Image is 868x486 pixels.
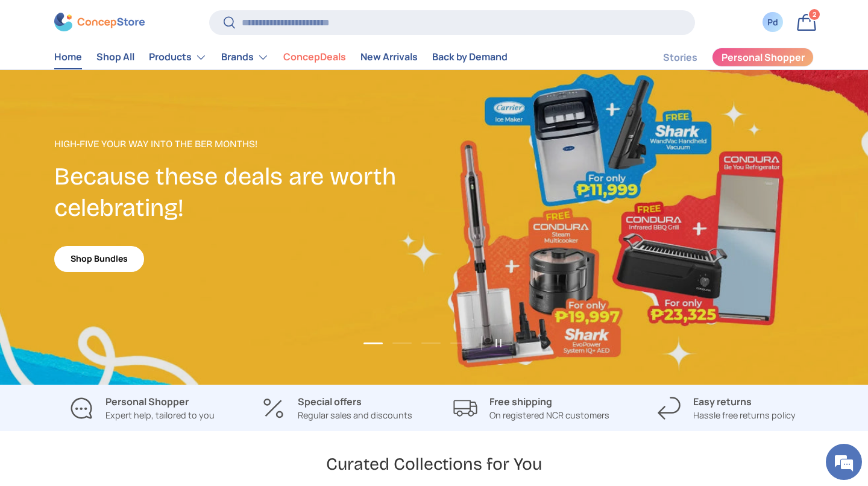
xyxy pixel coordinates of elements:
[54,13,145,32] img: ConcepStore
[70,152,166,274] span: We're online!
[766,16,779,29] div: Pd
[63,68,203,83] div: Chat with us now
[6,329,230,371] textarea: Type your message and hit 'Enter'
[54,394,230,422] a: Personal Shopper Expert help, tailored to you
[444,394,619,422] a: Free shipping On registered NCR customers
[432,46,508,69] a: Back by Demand
[638,394,814,422] a: Easy returns Hassle free returns policy
[489,395,552,408] strong: Free shipping
[54,46,82,69] a: Home
[105,395,189,408] strong: Personal Shopper
[360,46,418,69] a: New Arrivals
[712,48,814,67] a: Personal Shopper
[693,409,796,422] p: Hassle free returns policy
[142,45,214,69] summary: Products
[813,10,817,19] span: 2
[298,409,412,422] p: Regular sales and discounts
[759,9,786,36] a: Pd
[326,453,542,476] h2: Curated Collections for You
[54,246,144,272] a: Shop Bundles
[96,46,134,69] a: Shop All
[283,46,346,69] a: ConcepDeals
[214,45,276,69] summary: Brands
[54,137,434,151] p: High-Five Your Way Into the Ber Months!
[298,395,362,408] strong: Special offers
[198,6,227,35] div: Minimize live chat window
[663,46,697,69] a: Stories
[489,409,609,422] p: On registered NCR customers
[54,161,434,224] h2: Because these deals are worth celebrating!
[634,45,814,69] nav: Secondary
[54,45,508,69] nav: Primary
[249,394,424,422] a: Special offers Regular sales and discounts
[693,395,752,408] strong: Easy returns
[105,409,215,422] p: Expert help, tailored to you
[722,53,805,63] span: Personal Shopper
